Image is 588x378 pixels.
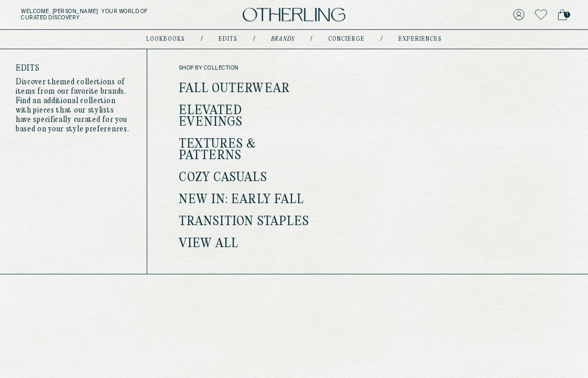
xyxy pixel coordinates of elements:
a: Brands [271,37,295,42]
div: / [310,35,312,43]
a: View all [179,237,239,251]
a: Edits [219,37,237,42]
span: 1 [564,12,570,18]
h5: Welcome, [PERSON_NAME] . Your world of curated discovery. [21,8,185,21]
span: shop by collection [179,65,310,71]
a: lookbooks [146,37,185,42]
a: New In: Early Fall [179,193,304,207]
a: Elevated Evenings [179,104,243,129]
a: Textures & Patterns [179,138,257,163]
a: concierge [328,37,365,42]
a: experiences [398,37,442,42]
div: / [201,35,203,43]
a: Transition Staples [179,215,310,229]
p: Discover themed collections of items from our favorite brands. Find an additional collection with... [16,77,131,134]
a: Cozy Casuals [179,171,267,185]
h4: Edits [16,65,131,72]
a: Fall Outerwear [179,82,290,96]
img: logo [243,8,345,22]
div: / [380,35,383,43]
a: 1 [558,7,567,22]
div: / [253,35,255,43]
